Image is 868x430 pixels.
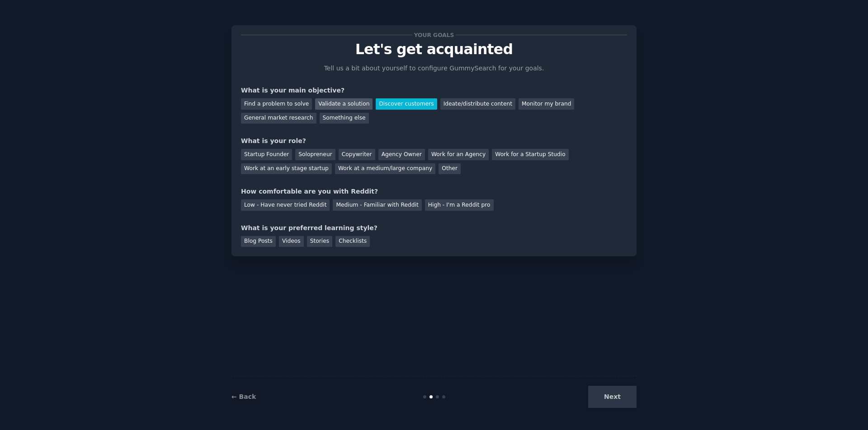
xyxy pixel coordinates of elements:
div: Work at an early stage startup [241,163,332,175]
div: What is your main objective? [241,86,627,95]
span: Your goals [412,30,456,40]
div: Copywriter [339,149,375,160]
div: Solopreneur [295,149,335,160]
div: Startup Founder [241,149,292,160]
div: High - I'm a Reddit pro [425,199,494,211]
div: Stories [307,236,332,247]
div: Work for a Startup Studio [492,149,568,160]
div: Other [439,163,461,175]
div: Agency Owner [378,149,425,160]
div: Discover customers [376,98,437,110]
div: Validate a solution [315,98,373,110]
div: Work for an Agency [428,149,489,160]
div: Ideate/distribute content [440,98,515,110]
div: Work at a medium/large company [335,163,435,175]
div: Medium - Familiar with Reddit [333,199,421,211]
div: What is your role? [241,136,627,146]
p: Tell us a bit about yourself to configure GummySearch for your goals. [320,64,548,73]
div: Low - Have never tried Reddit [241,199,330,211]
p: Let's get acquainted [241,42,627,57]
div: What is your preferred learning style? [241,223,627,233]
div: Monitor my brand [519,98,574,110]
div: Checklists [335,236,370,247]
div: Find a problem to solve [241,98,312,110]
div: Something else [320,113,369,124]
div: Blog Posts [241,236,276,247]
div: General market research [241,113,316,124]
div: Videos [279,236,304,247]
a: ← Back [231,393,256,400]
div: How comfortable are you with Reddit? [241,187,627,196]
